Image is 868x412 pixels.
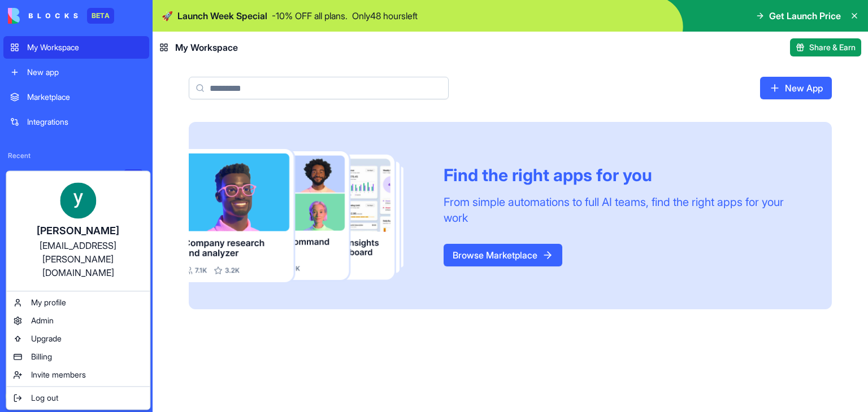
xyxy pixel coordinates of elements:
span: Recent [3,151,149,160]
a: [PERSON_NAME][EMAIL_ADDRESS][PERSON_NAME][DOMAIN_NAME] [8,173,147,288]
div: TRY [124,169,142,183]
span: My profile [31,297,66,308]
a: Admin [8,312,147,330]
a: My profile [8,293,147,312]
span: Billing [31,351,52,362]
span: Log out [31,392,58,404]
div: [EMAIL_ADDRESS][PERSON_NAME][DOMAIN_NAME] [18,239,138,279]
span: Upgrade [31,333,62,344]
span: Invite members [31,369,86,380]
img: ACg8ocKedwatMJYuqTar0EdZjECn0ask1iR7Bvz4_4Qh69mzKvvIeA=s96-c [60,182,96,218]
a: Billing [8,348,147,366]
a: Invite members [8,366,147,384]
span: Admin [31,315,54,326]
div: [PERSON_NAME] [18,223,138,239]
a: Upgrade [8,330,147,348]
